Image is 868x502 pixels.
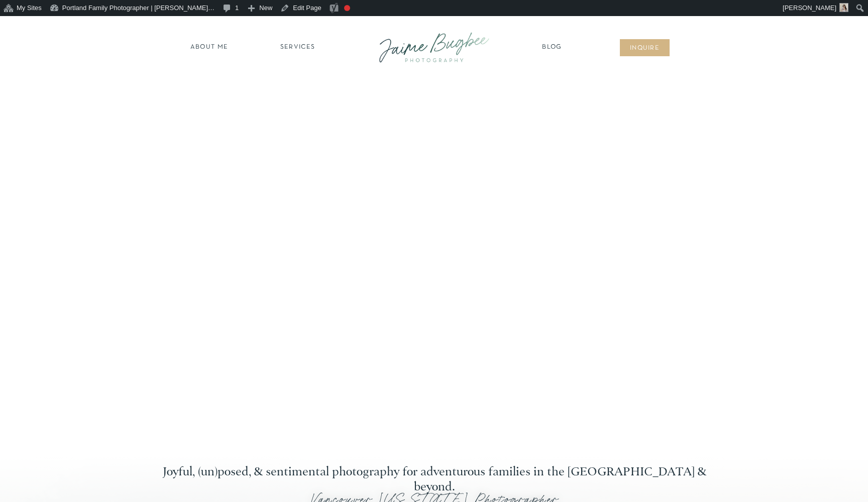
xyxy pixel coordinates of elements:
a: SERVICES [269,43,326,53]
a: about ME [187,43,231,53]
span: [PERSON_NAME] [783,4,836,12]
a: inqUIre [624,44,665,54]
h2: Joyful, (un)posed, & sentimental photography for adventurous families in the [GEOGRAPHIC_DATA] & ... [153,465,715,480]
a: Blog [539,43,565,53]
div: Focus keyphrase not set [344,5,350,11]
